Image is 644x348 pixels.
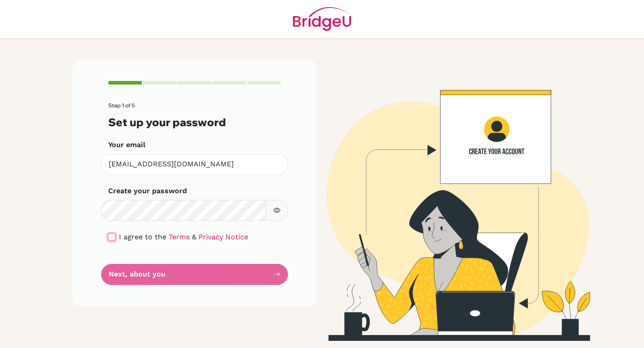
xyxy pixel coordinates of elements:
[169,233,190,241] a: Terms
[108,102,135,109] span: Step 1 of 5
[119,233,166,241] span: I agree to the
[101,154,288,175] input: Insert your email*
[108,140,145,150] label: Your email
[108,186,187,196] label: Create your password
[199,233,248,241] a: Privacy Notice
[192,233,196,241] span: &
[108,116,281,129] h3: Set up your password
